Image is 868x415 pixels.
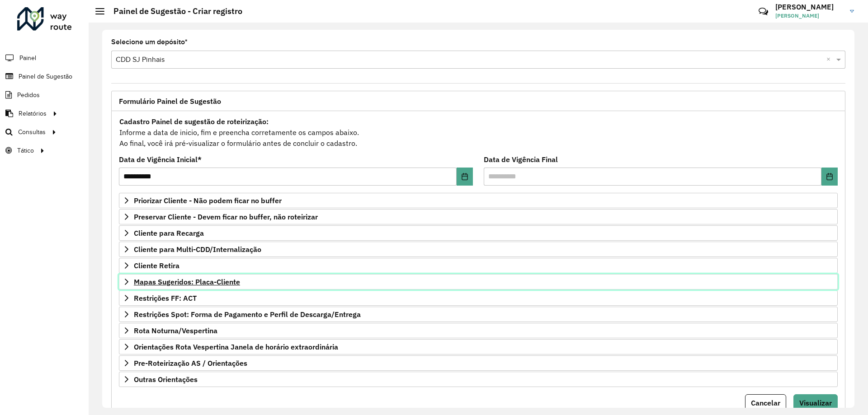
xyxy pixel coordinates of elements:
div: Informe a data de inicio, fim e preencha corretamente os campos abaixo. Ao final, você irá pré-vi... [119,116,838,149]
a: Restrições Spot: Forma de Pagamento e Perfil de Descarga/Entrega [119,307,838,322]
span: Tático [17,146,34,155]
span: Pre-Roteirização AS / Orientações [134,359,247,367]
span: Rota Noturna/Vespertina [134,327,217,334]
a: Priorizar Cliente - Não podem ficar no buffer [119,193,838,208]
a: Cliente para Recarga [119,225,838,241]
a: Orientações Rota Vespertina Janela de horário extraordinária [119,339,838,354]
span: Pedidos [17,90,40,100]
h2: Painel de Sugestão - Criar registro [104,6,242,16]
button: Choose Date [457,168,473,186]
h3: [PERSON_NAME] [775,3,843,11]
span: Clear all [826,54,834,65]
label: Data de Vigência Final [484,154,558,165]
button: Cancelar [745,394,786,411]
span: Cliente Retira [134,262,179,269]
span: Relatórios [19,109,47,118]
span: Formulário Painel de Sugestão [119,98,221,105]
a: Mapas Sugeridos: Placa-Cliente [119,274,838,289]
span: Restrições Spot: Forma de Pagamento e Perfil de Descarga/Entrega [134,311,361,318]
span: Cancelar [751,398,780,407]
span: Painel [19,53,36,63]
span: Mapas Sugeridos: Placa-Cliente [134,278,240,285]
span: Priorizar Cliente - Não podem ficar no buffer [134,197,282,204]
a: Pre-Roteirização AS / Orientações [119,355,838,371]
a: Preservar Cliente - Devem ficar no buffer, não roteirizar [119,209,838,224]
span: Cliente para Recarga [134,229,204,237]
a: Outras Orientações [119,372,838,387]
span: Orientações Rota Vespertina Janela de horário extraordinária [134,343,338,350]
span: Painel de Sugestão [19,72,72,81]
span: Outras Orientações [134,376,198,383]
label: Selecione um depósito [111,37,188,47]
span: Visualizar [799,398,832,407]
button: Visualizar [793,394,838,411]
a: Contato Rápido [754,2,773,21]
span: [PERSON_NAME] [775,12,843,20]
span: Preservar Cliente - Devem ficar no buffer, não roteirizar [134,213,318,220]
span: Cliente para Multi-CDD/Internalização [134,246,261,253]
span: Restrições FF: ACT [134,294,197,302]
a: Cliente para Multi-CDD/Internalização [119,242,838,257]
button: Choose Date [821,168,838,186]
strong: Cadastro Painel de sugestão de roteirização: [119,117,269,126]
span: Consultas [18,127,46,137]
label: Data de Vigência Inicial [119,154,202,165]
a: Cliente Retira [119,258,838,273]
a: Rota Noturna/Vespertina [119,323,838,338]
a: Restrições FF: ACT [119,290,838,306]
